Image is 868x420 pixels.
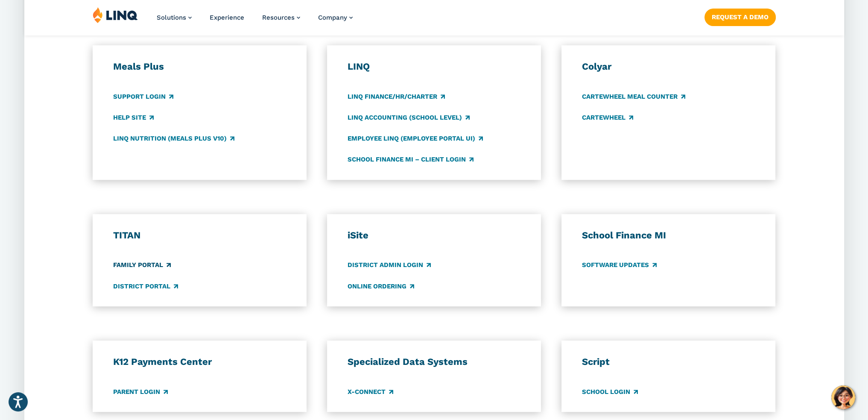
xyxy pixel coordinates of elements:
a: Company [318,14,353,21]
h3: Colyar [582,61,755,73]
a: LINQ Nutrition (Meals Plus v10) [113,134,234,143]
a: Employee LINQ (Employee Portal UI) [348,134,483,143]
span: Resources [262,14,295,21]
nav: Primary Navigation [157,7,353,35]
nav: Button Navigation [704,7,775,26]
a: LINQ Finance/HR/Charter [348,92,445,101]
a: Help Site [113,113,154,122]
a: Support Login [113,92,173,101]
button: Hello, have a question? Let’s chat. [831,385,855,409]
a: Resources [262,14,300,21]
a: X-Connect [348,387,393,397]
h3: Script [582,356,755,368]
h3: School Finance MI [582,229,755,241]
a: Family Portal [113,261,171,270]
a: CARTEWHEEL Meal Counter [582,92,685,101]
a: District Admin Login [348,261,431,270]
h3: LINQ [348,61,520,73]
a: Experience [210,14,244,21]
h3: TITAN [113,229,286,241]
a: Online Ordering [348,282,414,291]
h3: iSite [348,229,520,241]
span: Solutions [157,14,186,21]
a: CARTEWHEEL [582,113,633,122]
h3: Specialized Data Systems [348,356,520,368]
a: Solutions [157,14,192,21]
a: LINQ Accounting (school level) [348,113,470,122]
a: Parent Login [113,387,168,397]
a: Request a Demo [704,9,775,26]
a: School Login [582,387,638,397]
h3: K12 Payments Center [113,356,286,368]
a: School Finance MI – Client Login [348,155,473,164]
span: Company [318,14,347,21]
a: Software Updates [582,261,657,270]
a: District Portal [113,282,178,291]
img: LINQ | K‑12 Software [93,7,138,23]
h3: Meals Plus [113,61,286,73]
